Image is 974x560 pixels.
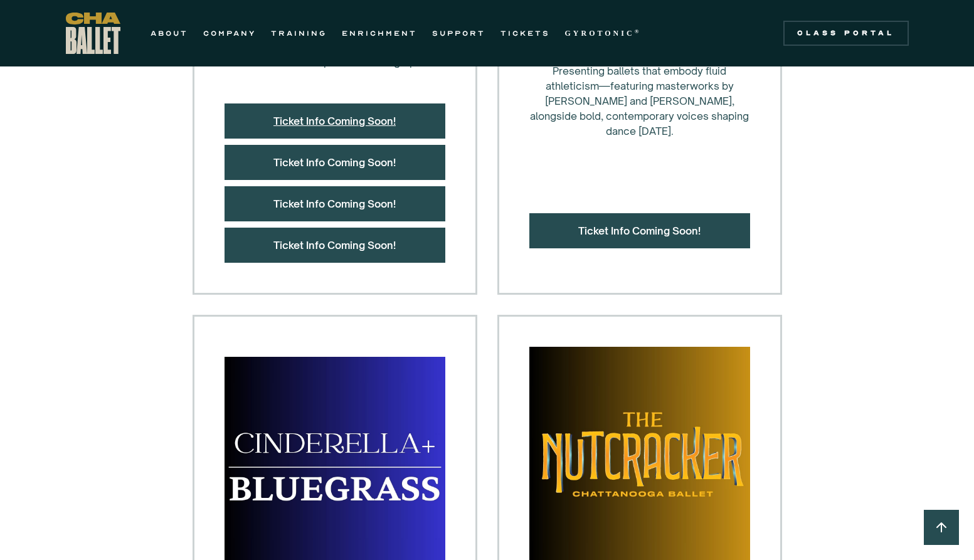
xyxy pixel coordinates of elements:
[783,21,909,46] a: Class Portal
[271,26,327,41] a: TRAINING
[791,28,901,38] div: Class Portal
[273,115,396,127] a: Ticket Info Coming Soon!
[273,239,396,251] a: Ticket Info Coming Soon!
[529,33,750,139] div: Presenting ballets that embody fluid athleticism—featuring masterworks by [PERSON_NAME] and [PERS...
[500,26,550,41] a: TICKETS
[635,28,642,34] sup: ®
[342,26,417,41] a: ENRICHMENT
[151,26,188,41] a: ABOUT
[66,13,120,54] a: home
[273,198,396,210] a: Ticket Info Coming Soon!
[565,29,635,38] strong: GYROTONIC
[578,225,701,237] a: Ticket Info Coming Soon!
[203,26,256,41] a: COMPANY
[273,156,396,169] a: Ticket Info Coming Soon!
[565,26,642,41] a: GYROTONIC®
[432,26,485,41] a: SUPPORT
